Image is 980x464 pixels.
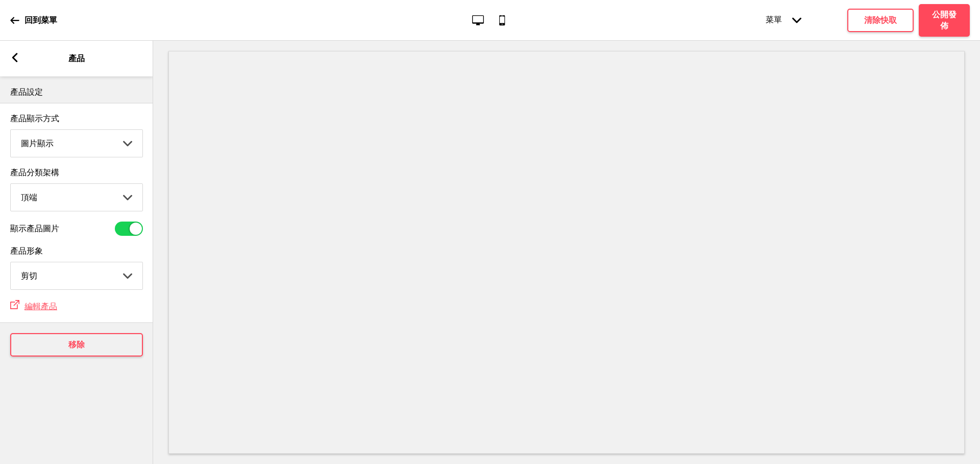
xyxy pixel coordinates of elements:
[10,333,143,357] button: 移除
[755,5,812,36] div: 菜單
[24,302,57,311] span: 編輯產品
[68,339,85,350] h4: 移除
[68,53,85,64] p: 產品
[19,302,57,311] a: 編輯產品
[864,15,897,26] h4: 清除快取
[929,9,960,32] h4: 公開發佈
[10,168,143,178] label: 產品分類架構
[24,15,57,26] p: 回到菜單
[10,246,143,257] label: 產品形象
[10,224,59,234] label: 顯示產品圖片
[10,87,143,98] p: 產品設定
[847,9,914,32] button: 清除快取
[919,4,970,37] button: 公開發佈
[10,114,143,124] label: 產品顯示方式
[10,7,57,34] a: 回到菜單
